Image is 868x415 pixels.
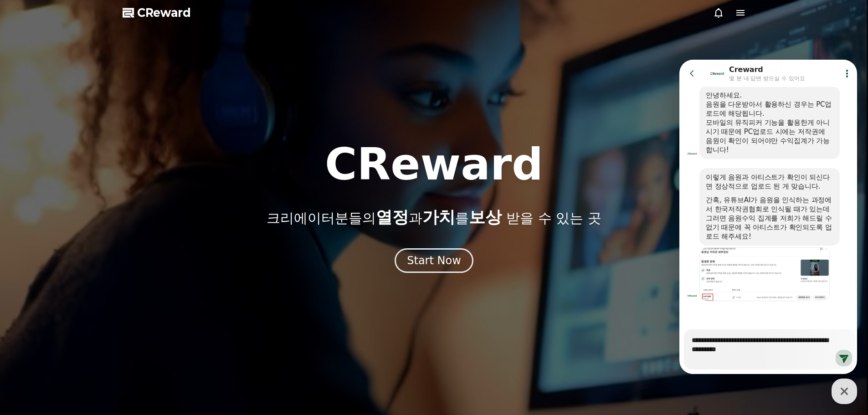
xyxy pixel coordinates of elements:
iframe: Channel chat [679,60,857,374]
p: 크리에이터분들의 과 를 받을 수 있는 곳 [267,208,601,226]
span: 보상 [469,208,502,226]
a: CReward [123,5,191,20]
button: Start Now [395,248,473,273]
div: Start Now [407,253,461,268]
span: CReward [137,5,191,20]
a: Start Now [395,257,473,266]
span: 열정 [376,208,409,226]
h1: CReward [325,143,543,186]
span: 가치 [422,208,455,226]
